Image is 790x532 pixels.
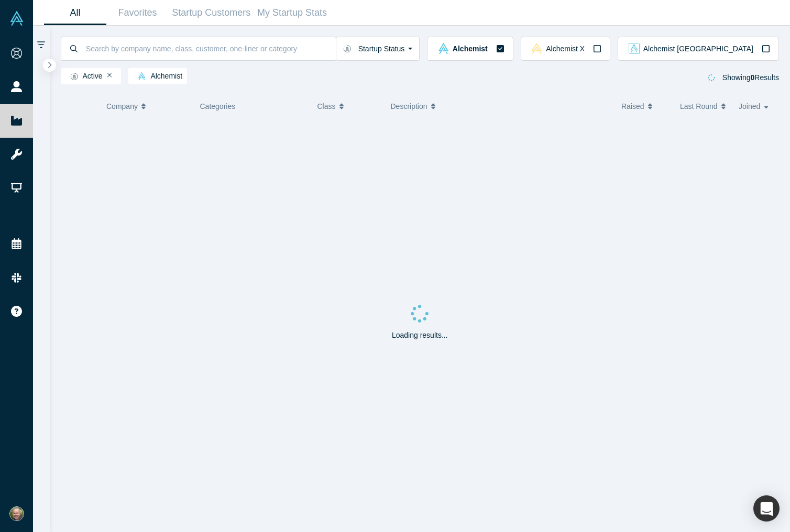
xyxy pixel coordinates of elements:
span: Description [391,95,427,117]
span: Alchemist [453,45,488,52]
span: Last Round [680,95,718,117]
span: Categories [200,102,236,110]
a: Favorites [106,1,169,25]
button: Startup Status [336,37,420,61]
span: Raised [621,95,644,117]
a: Startup Customers [169,1,254,25]
button: Raised [621,95,669,117]
span: Company [106,95,138,117]
a: My Startup Stats [254,1,331,25]
img: alchemist_aj Vault Logo [629,43,640,54]
span: Joined [739,95,760,117]
button: Joined [739,95,772,117]
span: Alchemist X [546,45,585,52]
span: Alchemist [133,72,182,81]
img: alchemist Vault Logo [138,72,146,80]
button: Description [391,95,611,117]
button: alchemistx Vault LogoAlchemist X [521,37,610,61]
button: Class [317,95,375,117]
span: Active [65,72,103,81]
p: Loading results... [392,330,448,341]
span: Showing Results [722,73,779,82]
span: Alchemist [GEOGRAPHIC_DATA] [643,45,753,52]
img: Alchemist Vault Logo [9,11,24,26]
button: Last Round [680,95,728,117]
img: Startup status [343,45,351,53]
img: David Canavan's Account [9,506,24,521]
input: Search by company name, class, customer, one-liner or category [85,36,336,61]
img: alchemistx Vault Logo [531,43,542,54]
button: alchemist Vault LogoAlchemist [427,37,513,61]
button: Remove Filter [107,72,112,79]
img: Startup status [70,72,78,81]
a: All [44,1,106,25]
strong: 0 [751,73,755,82]
button: Company [106,95,183,117]
img: alchemist Vault Logo [438,43,449,54]
span: Class [317,95,336,117]
button: alchemist_aj Vault LogoAlchemist [GEOGRAPHIC_DATA] [618,37,779,61]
